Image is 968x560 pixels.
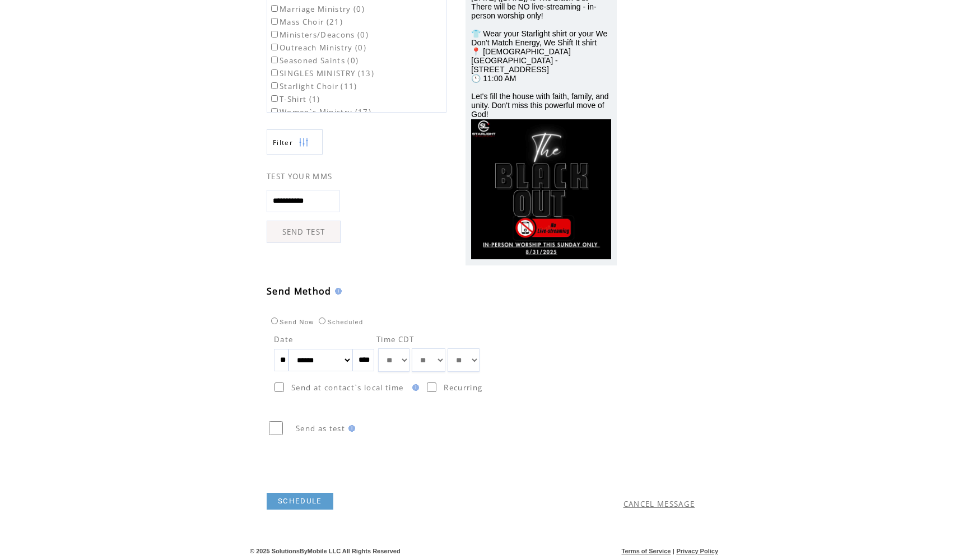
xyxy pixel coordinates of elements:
[267,493,333,510] a: SCHEDULE
[296,423,345,433] span: Send as test
[673,548,674,554] span: |
[271,31,278,38] input: Ministers/Deacons (0)
[444,382,482,393] span: Recurring
[269,30,369,40] label: Ministers/Deacons (0)
[409,384,419,391] img: help.gif
[332,288,342,295] img: help.gif
[319,318,325,324] input: Scheduled
[267,129,323,155] a: Filter
[274,334,293,344] span: Date
[271,18,278,25] input: Mass Choir (21)
[271,318,278,324] input: Send Now
[269,55,359,66] label: Seasoned Saints (0)
[622,548,671,554] a: Terms of Service
[267,221,341,243] a: SEND TEST
[271,95,278,102] input: T-Shirt (1)
[271,69,278,76] input: SINGLES MINISTRY (13)
[345,425,355,432] img: help.gif
[268,319,314,325] label: Send Now
[267,285,332,297] span: Send Method
[269,17,343,27] label: Mass Choir (21)
[376,334,415,344] span: Time CDT
[269,81,357,91] label: Starlight Choir (11)
[267,171,332,181] span: TEST YOUR MMS
[269,43,366,53] label: Outreach Ministry (0)
[250,548,401,554] span: © 2025 SolutionsByMobile LLC All Rights Reserved
[271,5,278,12] input: Marriage Ministry (0)
[623,499,695,509] a: CANCEL MESSAGE
[271,82,278,89] input: Starlight Choir (11)
[269,68,374,78] label: SINGLES MINISTRY (13)
[299,130,309,155] img: filters.png
[269,107,371,117] label: Women`s Ministry (17)
[273,138,293,147] span: Show filters
[316,319,363,325] label: Scheduled
[269,94,320,104] label: T-Shirt (1)
[271,57,278,63] input: Seasoned Saints (0)
[291,382,403,393] span: Send at contact`s local time
[269,4,365,14] label: Marriage Ministry (0)
[271,108,278,115] input: Women`s Ministry (17)
[676,548,718,554] a: Privacy Policy
[271,44,278,50] input: Outreach Ministry (0)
